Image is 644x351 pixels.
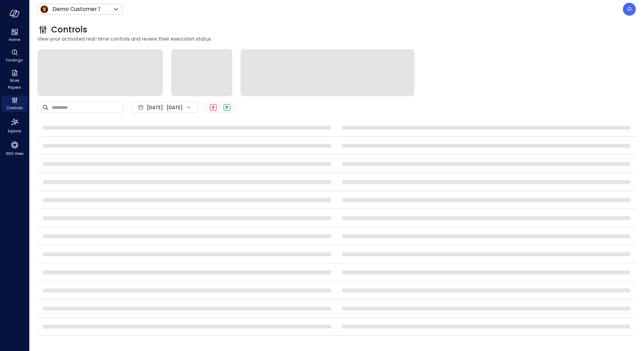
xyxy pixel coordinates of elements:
span: [DATE] [147,104,163,111]
div: Passed [224,104,230,111]
span: 360 View [6,150,24,157]
span: Findings [6,57,23,63]
span: View your activated real-time controls and review their execution status [37,35,636,43]
p: Demo Customer 1 [52,5,100,13]
span: Work Papers [4,77,25,91]
div: Home [1,27,28,44]
img: Icon [40,5,48,13]
div: 360 View [1,139,28,158]
div: Controls [1,96,28,112]
p: G [627,5,632,13]
span: Explore [8,128,21,134]
div: Explore [1,116,28,135]
span: Controls [51,24,87,35]
span: F [212,105,215,111]
span: Home [9,36,20,43]
div: Failed [210,104,217,111]
span: Controls [6,104,23,111]
div: Work Papers [1,68,28,91]
div: Findings [1,48,28,64]
span: P [226,105,228,111]
div: Guy [623,3,636,16]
